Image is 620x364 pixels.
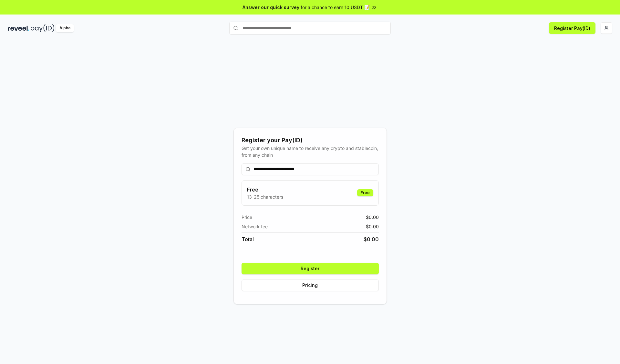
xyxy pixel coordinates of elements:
[366,214,379,221] span: $ 0.00
[31,24,55,32] img: pay_id
[242,136,379,145] div: Register your Pay(ID)
[366,223,379,230] span: $ 0.00
[357,189,373,196] div: Free
[364,235,379,243] span: $ 0.00
[242,223,268,230] span: Network fee
[301,4,370,11] span: for a chance to earn 10 USDT 📝
[242,145,379,158] div: Get your own unique name to receive any crypto and stablecoin, from any chain
[247,186,283,193] h3: Free
[242,235,254,243] span: Total
[56,24,74,32] div: Alpha
[242,263,379,274] button: Register
[242,280,379,291] button: Pricing
[549,22,595,34] button: Register Pay(ID)
[243,4,299,11] span: Answer our quick survey
[242,214,252,221] span: Price
[247,193,283,200] p: 13-25 characters
[8,24,29,32] img: reveel_dark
